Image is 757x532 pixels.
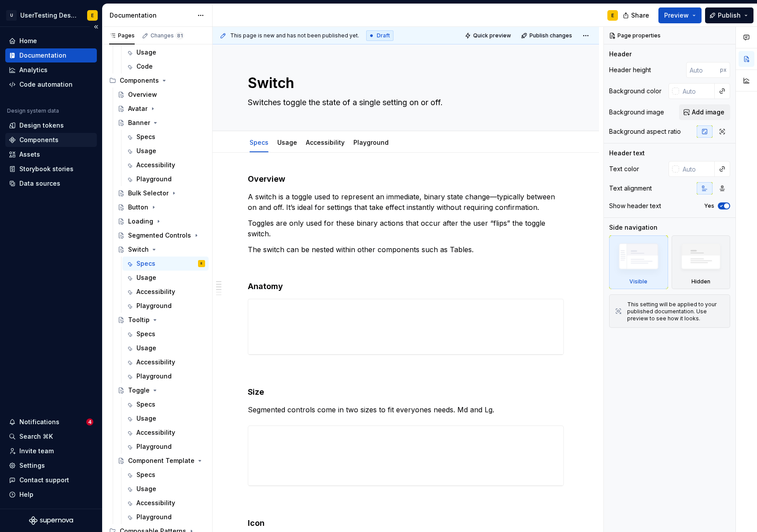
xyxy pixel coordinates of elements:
div: Specs [136,259,155,268]
div: Visible [629,278,647,285]
a: Button [114,200,209,214]
a: Code automation [5,77,97,92]
span: 81 [176,32,184,39]
a: Specs [122,468,209,482]
div: Show header text [609,202,661,210]
button: Quick preview [462,29,515,42]
a: Playground [122,440,209,454]
div: Playground [136,513,172,521]
button: UUserTesting Design SystemE [2,6,100,25]
div: Components [120,76,159,85]
a: Accessibility [122,355,209,369]
div: Usage [136,484,156,493]
div: Contact support [19,476,69,484]
button: Add image [679,104,730,120]
div: Notifications [19,418,59,426]
a: Tooltip [114,313,209,327]
div: E [91,12,94,19]
div: Specs [136,400,155,409]
div: Invite team [19,447,54,455]
div: Accessibility [136,358,175,367]
span: Add image [692,108,724,117]
div: Documentation [110,11,193,20]
h4: Anatomy [248,281,564,292]
div: Toggle [128,386,150,395]
a: Settings [5,459,97,473]
a: Component Template [114,454,209,468]
div: Playground [350,133,392,151]
span: Publish [718,11,741,20]
div: Accessibility [136,161,175,169]
a: Storybook stories [5,162,97,176]
a: Data sources [5,176,97,191]
span: Quick preview [473,32,511,39]
h4: Size [248,387,564,397]
div: Assets [19,150,40,159]
div: Usage [136,273,156,282]
div: Banner [128,118,150,127]
div: Accessibility [302,133,348,151]
a: Specs [122,130,209,144]
div: E [611,12,614,19]
div: Playground [136,175,172,183]
div: Hidden [672,235,731,289]
a: Overview [114,88,209,102]
p: Toggles are only used for these binary actions that occur after the user “flips” the toggle switch. [248,218,564,239]
button: Share [618,7,655,23]
a: Code [122,59,209,73]
div: Design tokens [19,121,64,130]
div: Switch [128,245,149,254]
div: Data sources [19,179,60,188]
a: Usage [122,411,209,426]
button: Notifications4 [5,415,97,429]
input: Auto [686,62,720,78]
a: Supernova Logo [29,516,73,525]
div: Changes [151,32,184,39]
div: Pages [109,32,135,39]
textarea: Switches toggle the state of a single setting on or off. [246,95,562,110]
a: Banner [114,116,209,130]
div: Settings [19,461,45,470]
div: Segmented Controls [128,231,191,240]
div: Code [136,62,153,71]
button: Collapse sidebar [90,21,102,33]
a: Switch [114,242,209,257]
div: UserTesting Design System [20,11,77,20]
a: Usage [122,144,209,158]
a: Documentation [5,48,97,62]
input: Auto [679,161,715,177]
button: Publish [705,7,753,23]
a: Usage [122,45,209,59]
div: Loading [128,217,153,226]
div: Usage [274,133,301,151]
div: Specs [246,133,272,151]
a: Components [5,133,97,147]
button: Preview [658,7,702,23]
div: Code automation [19,80,73,89]
div: Playground [136,442,172,451]
a: Loading [114,214,209,228]
div: Bulk Selector [128,189,169,198]
a: Usage [122,482,209,496]
button: Contact support [5,473,97,487]
div: Header [609,50,632,59]
a: Avatar [114,102,209,116]
a: SpecsE [122,257,209,271]
h4: Overview [248,174,564,184]
a: Segmented Controls [114,228,209,242]
span: Share [631,11,649,20]
h4: Icon [248,518,564,528]
div: Playground [136,301,172,310]
label: Yes [704,202,714,209]
div: Components [19,136,59,144]
span: Draft [377,32,390,39]
button: Search ⌘K [5,429,97,444]
div: Specs [136,330,155,338]
a: Specs [122,397,209,411]
a: Assets [5,147,97,161]
div: Usage [136,414,156,423]
a: Playground [122,510,209,524]
div: U [6,10,17,21]
textarea: Switch [246,73,562,94]
p: The switch can be nested within other components such as Tables. [248,244,564,255]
